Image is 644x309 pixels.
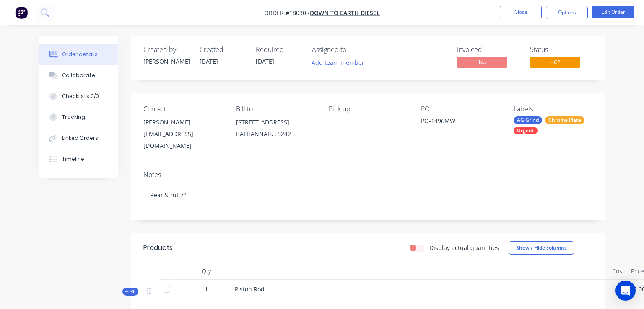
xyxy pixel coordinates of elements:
[39,65,118,86] button: Collaborate
[39,128,118,149] button: Linked Orders
[615,281,636,301] div: Open Intercom Messenger
[256,46,302,54] div: Required
[421,116,500,128] div: PO-1496MW
[181,263,231,280] div: Qty
[125,288,136,295] span: Kit
[62,113,85,121] div: Tracking
[39,44,118,65] button: Order details
[143,243,173,253] div: Products
[530,57,580,67] span: HCP
[457,57,507,67] span: No
[310,9,380,17] a: Down To Earth Diesel
[235,285,265,293] span: Piston Rod
[236,128,315,140] div: BALHANNAH, , 5242
[514,127,538,134] div: Urgent
[143,128,223,152] div: [EMAIL_ADDRESS][DOMAIN_NAME]
[312,46,396,54] div: Assigned to
[429,243,499,252] label: Display actual quantities
[62,134,98,142] div: Linked Orders
[307,57,369,68] button: Add team member
[143,57,190,66] div: [PERSON_NAME]
[545,116,584,124] div: Chrome Plate
[15,6,28,19] img: Factory
[62,51,98,58] div: Order details
[530,46,593,54] div: Status
[514,116,542,124] div: AG Grind
[62,155,84,163] div: Timeline
[39,86,118,107] button: Checklists 0/0
[256,57,274,65] span: [DATE]
[236,116,315,128] div: [STREET_ADDRESS]
[514,105,593,113] div: Labels
[143,46,190,54] div: Created by
[143,116,223,128] div: [PERSON_NAME]
[592,6,634,18] button: Edit Order
[62,93,99,100] div: Checklists 0/0
[530,57,580,70] button: HCP
[39,107,118,128] button: Tracking
[421,105,500,113] div: PO
[312,57,369,68] button: Add team member
[546,6,588,19] button: Options
[236,105,315,113] div: Bill to
[143,171,593,179] div: Notes
[609,263,628,280] div: Cost
[500,6,542,18] button: Close
[200,57,218,65] span: [DATE]
[264,9,310,17] span: Order #18030 -
[143,116,223,152] div: [PERSON_NAME][EMAIL_ADDRESS][DOMAIN_NAME]
[329,105,408,113] div: Pick up
[205,285,208,294] span: 1
[200,46,246,54] div: Created
[143,182,593,208] div: Rear Strut 7"
[143,105,223,113] div: Contact
[509,241,574,255] button: Show / Hide columns
[62,72,95,79] div: Collaborate
[122,288,138,296] div: Kit
[457,46,520,54] div: Invoiced
[39,149,118,170] button: Timeline
[236,116,315,143] div: [STREET_ADDRESS]BALHANNAH, , 5242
